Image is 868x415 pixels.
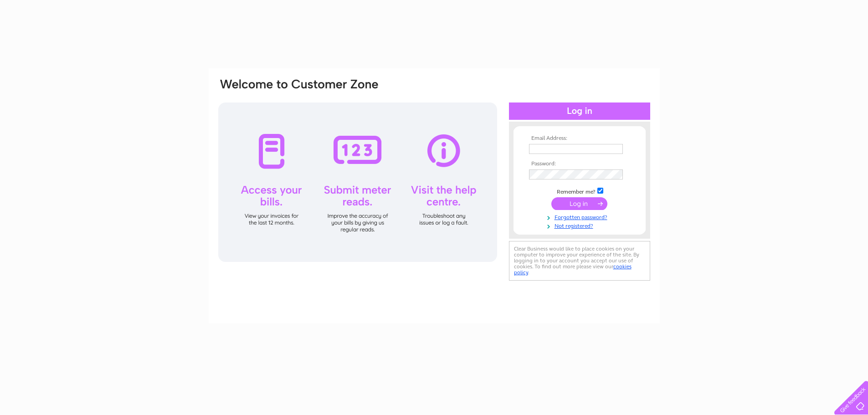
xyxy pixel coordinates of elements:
a: Not registered? [529,221,632,230]
a: Forgotten password? [529,212,632,221]
th: Email Address: [527,135,632,142]
div: Clear Business would like to place cookies on your computer to improve your experience of the sit... [509,241,650,281]
a: cookies policy [514,263,632,276]
th: Password: [527,161,632,167]
input: Submit [551,197,607,210]
td: Remember me? [527,186,632,195]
